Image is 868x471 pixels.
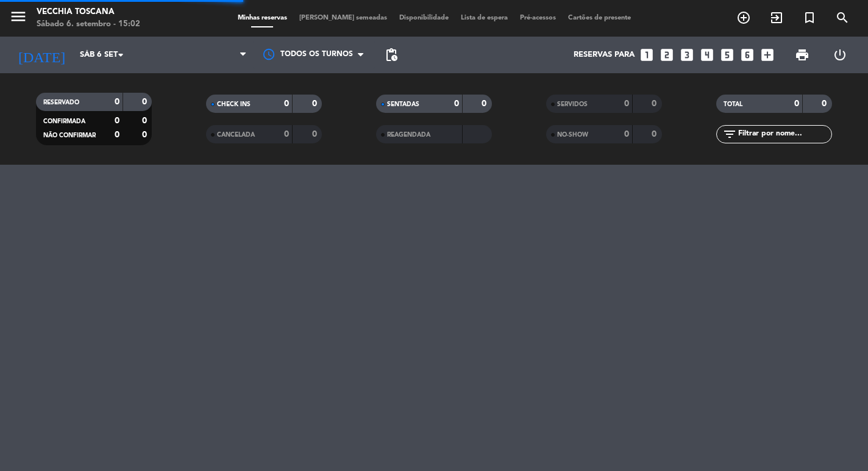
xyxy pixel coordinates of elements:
[557,101,588,107] span: SERVIDOS
[312,99,319,108] strong: 0
[113,48,128,62] i: arrow_drop_down
[142,131,149,139] strong: 0
[724,101,742,107] span: TOTAL
[659,47,675,63] i: looks_two
[393,15,455,21] span: Disponibilidade
[769,10,784,25] i: exit_to_app
[455,15,514,21] span: Lista de espera
[43,99,79,106] span: RESERVADO
[387,101,419,107] span: SENTADAS
[624,99,629,108] strong: 0
[719,47,735,63] i: looks_5
[37,18,140,31] div: Sábado 6. setembro - 15:02
[737,128,831,141] input: Filtrar por nome...
[514,15,562,21] span: Pré-acessos
[679,47,695,63] i: looks_3
[821,37,859,73] div: LOG OUT
[217,132,255,138] span: CANCELADA
[115,117,119,125] strong: 0
[795,48,809,62] span: print
[43,132,96,138] span: NÃO CONFIRMAR
[699,47,715,63] i: looks_4
[142,98,149,106] strong: 0
[557,132,588,138] span: NO-SHOW
[652,99,659,108] strong: 0
[312,130,319,138] strong: 0
[284,130,289,138] strong: 0
[43,118,85,124] span: CONFIRMADA
[454,99,459,108] strong: 0
[232,15,293,21] span: Minhas reservas
[142,117,149,125] strong: 0
[574,50,635,60] span: Reservas para
[217,101,251,107] span: CHECK INS
[482,99,489,108] strong: 0
[639,47,655,63] i: looks_one
[293,15,393,21] span: [PERSON_NAME] semeadas
[9,7,27,26] i: menu
[387,132,430,138] span: REAGENDADA
[835,10,850,25] i: search
[739,47,755,63] i: looks_6
[9,41,74,68] i: [DATE]
[652,130,659,138] strong: 0
[115,131,119,139] strong: 0
[822,99,829,108] strong: 0
[562,15,637,21] span: Cartões de presente
[722,127,737,142] i: filter_list
[115,98,119,106] strong: 0
[384,48,399,62] span: pending_actions
[37,6,140,18] div: Vecchia Toscana
[9,7,27,30] button: menu
[284,99,289,108] strong: 0
[794,99,799,108] strong: 0
[802,10,817,25] i: turned_in_not
[833,48,847,62] i: power_settings_new
[759,47,775,63] i: add_box
[736,10,751,25] i: add_circle_outline
[624,130,629,138] strong: 0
